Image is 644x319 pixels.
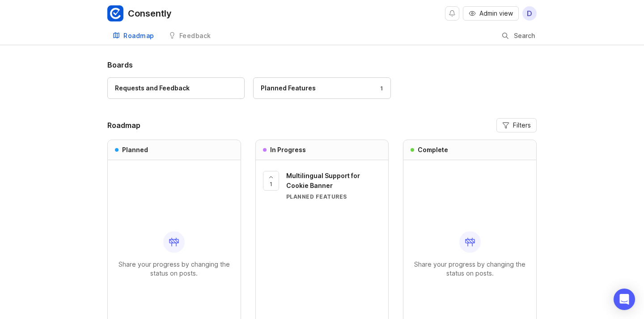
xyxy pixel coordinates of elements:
[418,145,448,154] h3: Complete
[479,9,513,18] span: Admin view
[445,6,459,21] button: Notifications
[107,120,140,131] h2: Roadmap
[411,260,529,278] p: Share your progress by changing the status on posts.
[522,6,537,21] button: D
[376,85,383,92] div: 1
[107,27,160,45] a: Roadmap
[286,193,381,200] div: Planned Features
[286,172,360,189] span: Multilingual Support for Cookie Banner
[128,9,172,18] div: Consently
[122,145,148,154] h3: Planned
[496,118,537,132] button: Filters
[163,27,216,45] a: Feedback
[261,83,316,93] div: Planned Features
[270,145,306,154] h3: In Progress
[263,171,279,191] button: 1
[513,121,531,130] span: Filters
[270,180,272,188] span: 1
[115,83,190,93] div: Requests and Feedback
[286,171,381,200] a: Multilingual Support for Cookie BannerPlanned Features
[614,289,635,310] div: Open Intercom Messenger
[527,8,532,19] span: D
[123,33,154,39] div: Roadmap
[253,77,390,99] a: Planned Features1
[107,77,245,99] a: Requests and Feedback
[107,60,537,70] h1: Boards
[107,5,123,21] img: Consently logo
[179,33,211,39] div: Feedback
[115,260,233,278] p: Share your progress by changing the status on posts.
[463,6,519,21] button: Admin view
